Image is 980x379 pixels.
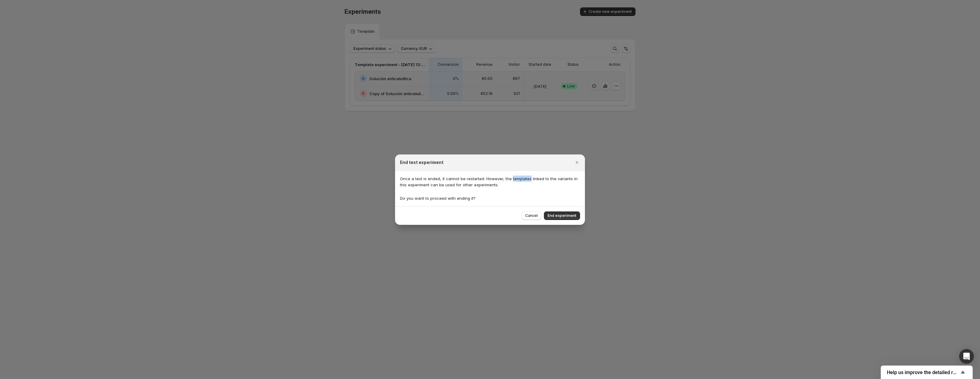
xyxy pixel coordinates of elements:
[887,370,959,375] span: Help us improve the detailed report for A/B campaigns
[573,158,581,167] button: Close
[400,195,580,201] p: Do you want to proceed with ending it?
[522,211,541,220] button: Cancel
[400,159,443,165] h2: End test experiment
[525,213,538,218] span: Cancel
[548,213,576,218] span: End experiment
[400,176,580,188] p: Once a test is ended, it cannot be restarted. However, the templates linked to the variants in th...
[544,211,580,220] button: End experiment
[887,369,967,376] button: Show survey - Help us improve the detailed report for A/B campaigns
[959,349,974,364] div: Open Intercom Messenger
